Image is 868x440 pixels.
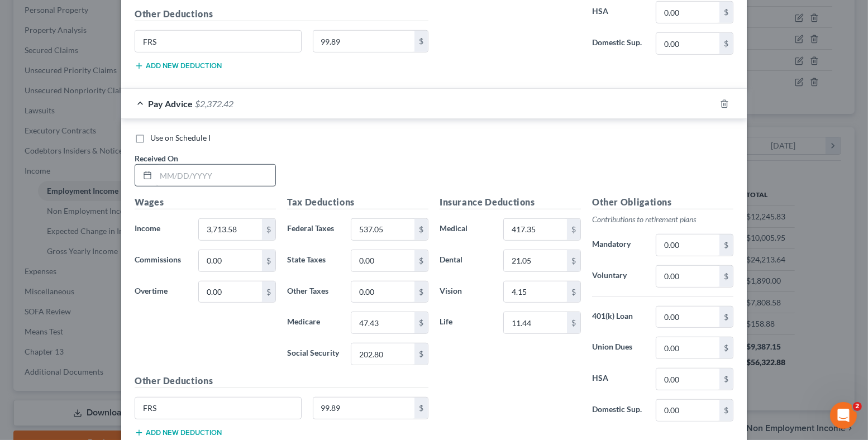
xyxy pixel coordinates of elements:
[351,343,414,365] input: 0.00
[830,402,857,429] iframe: Intercom live chat
[567,250,580,271] div: $
[313,31,415,52] input: 0.00
[586,1,650,23] label: HSA
[586,399,650,422] label: Domestic Sup.
[135,374,428,388] h5: Other Deductions
[135,7,428,21] h5: Other Deductions
[586,337,650,359] label: Union Dues
[434,281,498,303] label: Vision
[440,195,581,209] h5: Insurance Deductions
[287,195,428,209] h5: Tax Deductions
[592,214,733,225] p: Contributions to retirement plans
[719,400,733,421] div: $
[586,306,650,328] label: 401(k) Loan
[351,312,414,333] input: 0.00
[592,195,733,209] h5: Other Obligations
[719,369,733,390] div: $
[567,219,580,240] div: $
[195,98,233,109] span: $2,372.42
[719,2,733,23] div: $
[414,343,428,365] div: $
[656,33,719,54] input: 0.00
[414,31,428,52] div: $
[135,31,301,52] input: Specify...
[853,402,862,411] span: 2
[504,312,567,333] input: 0.00
[135,61,222,70] button: Add new deduction
[262,281,275,303] div: $
[586,32,650,55] label: Domestic Sup.
[719,33,733,54] div: $
[656,266,719,287] input: 0.00
[129,281,193,303] label: Overtime
[262,250,275,271] div: $
[414,219,428,240] div: $
[282,312,345,334] label: Medicare
[586,265,650,288] label: Voluntary
[351,250,414,271] input: 0.00
[567,312,580,333] div: $
[129,250,193,272] label: Commissions
[504,250,567,271] input: 0.00
[148,98,193,109] span: Pay Advice
[150,133,211,142] span: Use on Schedule I
[656,337,719,358] input: 0.00
[199,250,262,271] input: 0.00
[135,223,160,233] span: Income
[434,218,498,241] label: Medical
[434,312,498,334] label: Life
[414,312,428,333] div: $
[199,281,262,303] input: 0.00
[135,154,178,163] span: Received On
[282,343,345,365] label: Social Security
[282,250,345,272] label: State Taxes
[351,219,414,240] input: 0.00
[313,398,415,419] input: 0.00
[135,398,301,419] input: Specify...
[719,307,733,328] div: $
[656,369,719,390] input: 0.00
[282,281,345,303] label: Other Taxes
[351,281,414,303] input: 0.00
[414,250,428,271] div: $
[156,165,275,186] input: MM/DD/YYYY
[586,368,650,390] label: HSA
[434,250,498,272] label: Dental
[567,281,580,303] div: $
[504,219,567,240] input: 0.00
[656,307,719,328] input: 0.00
[262,219,275,240] div: $
[135,428,222,437] button: Add new deduction
[586,234,650,256] label: Mandatory
[719,337,733,358] div: $
[199,219,262,240] input: 0.00
[719,266,733,287] div: $
[414,398,428,419] div: $
[656,400,719,421] input: 0.00
[504,281,567,303] input: 0.00
[719,235,733,256] div: $
[656,2,719,23] input: 0.00
[656,235,719,256] input: 0.00
[414,281,428,303] div: $
[135,195,276,209] h5: Wages
[282,218,345,241] label: Federal Taxes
